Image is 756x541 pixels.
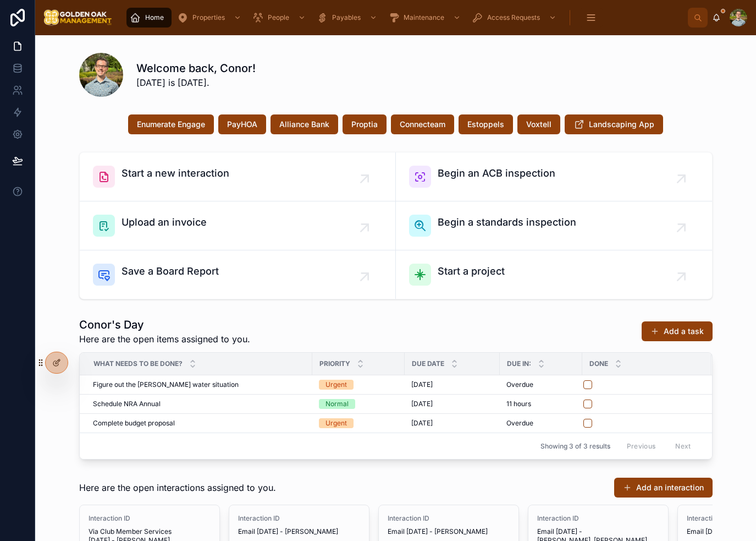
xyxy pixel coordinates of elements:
span: Begin an ACB inspection [438,166,555,181]
span: Landscaping App [589,119,654,130]
span: Overdue [506,419,533,428]
a: 11 hours [506,400,576,408]
span: PayHOA [227,119,257,130]
span: Here are the open items assigned to you. [79,332,250,346]
span: Showing 3 of 3 results [540,442,610,451]
a: Urgent [319,418,398,428]
div: Normal [325,399,349,409]
span: Connecteam [400,119,445,130]
span: Due in: [507,359,531,368]
span: Upload an invoice [122,215,207,230]
button: Landscaping App [565,114,663,134]
span: Priority [319,359,350,368]
span: Start a new interaction [122,166,229,181]
span: Home [145,13,164,22]
span: Begin a standards inspection [438,215,576,230]
span: People [268,13,289,22]
a: [DATE] [411,380,493,389]
span: Email [DATE] - [PERSON_NAME] [388,527,510,536]
span: Due date [412,359,444,368]
span: Estoppels [467,119,504,130]
span: [DATE] is [DATE]. [136,76,256,89]
button: Estoppels [459,114,513,134]
button: Alliance Bank [271,114,338,134]
button: Proptia [343,114,387,134]
span: Here are the open interactions assigned to you. [79,481,276,494]
span: Start a project [438,264,505,279]
a: Overdue [506,419,576,428]
span: Access Requests [487,13,540,22]
span: Proptia [351,119,378,130]
a: Access Requests [468,8,562,28]
span: Overdue [506,380,533,389]
span: Complete budget proposal [93,419,175,428]
span: Payables [332,13,361,22]
button: PayHOA [218,114,266,134]
span: Interaction ID [537,514,659,523]
div: scrollable content [121,6,688,30]
button: Enumerate Engage [128,114,214,134]
a: People [249,8,311,28]
a: Home [126,8,172,28]
a: Payables [313,8,383,28]
span: Interaction ID [238,514,360,523]
span: [DATE] [411,380,433,389]
button: Add a task [642,321,713,341]
span: 11 hours [506,400,531,408]
a: Save a Board Report [80,250,396,299]
span: Done [589,359,608,368]
a: Overdue [506,380,576,389]
span: Enumerate Engage [137,119,205,130]
a: Properties [174,8,247,28]
a: Urgent [319,380,398,390]
span: Figure out the [PERSON_NAME] water situation [93,380,239,389]
a: Begin a standards inspection [396,201,712,250]
a: Start a project [396,250,712,299]
span: Schedule NRA Annual [93,400,161,408]
div: Urgent [325,380,347,390]
span: Interaction ID [89,514,211,523]
button: Voxtell [517,114,560,134]
a: [DATE] [411,400,493,408]
a: Schedule NRA Annual [93,400,306,408]
a: Start a new interaction [80,152,396,201]
h1: Welcome back, Conor! [136,61,256,76]
a: Complete budget proposal [93,419,306,428]
button: Connecteam [391,114,454,134]
span: Interaction ID [388,514,510,523]
button: Add an interaction [614,478,713,498]
span: What needs to be done? [93,359,183,368]
img: App logo [44,9,112,26]
span: [DATE] [411,419,433,428]
div: Urgent [325,418,347,428]
span: [DATE] [411,400,433,408]
span: Voxtell [526,119,551,130]
span: Email [DATE] - [PERSON_NAME] [238,527,360,536]
a: Maintenance [385,8,466,28]
a: Begin an ACB inspection [396,152,712,201]
a: Upload an invoice [80,201,396,250]
span: Save a Board Report [122,264,219,279]
span: Alliance Bank [279,119,329,130]
span: Properties [192,13,225,22]
a: Normal [319,399,398,409]
a: Figure out the [PERSON_NAME] water situation [93,380,306,389]
span: Maintenance [404,13,444,22]
h1: Conor's Day [79,317,250,332]
a: [DATE] [411,419,493,428]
